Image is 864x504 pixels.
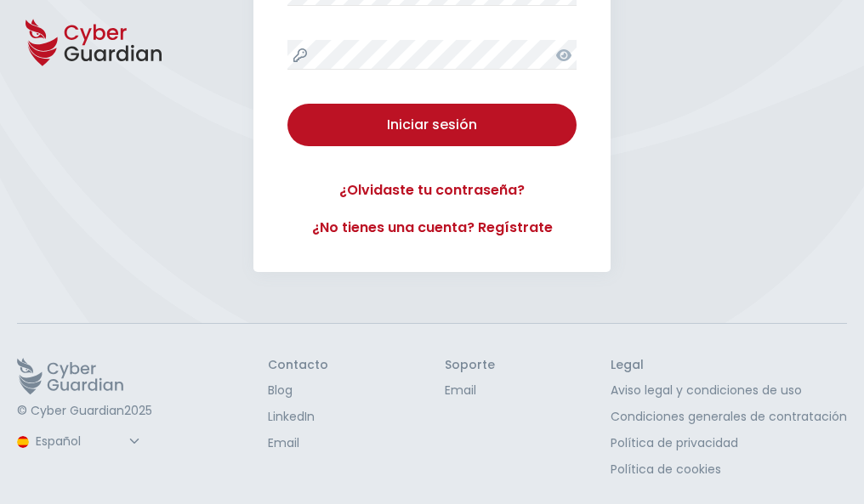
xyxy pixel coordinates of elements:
a: Email [445,382,495,399]
a: ¿No tienes una cuenta? Regístrate [287,218,577,238]
a: Política de privacidad [611,434,847,452]
a: Condiciones generales de contratación [611,408,847,426]
a: Aviso legal y condiciones de uso [611,382,847,399]
a: ¿Olvidaste tu contraseña? [287,180,577,201]
img: region-logo [17,436,29,448]
h3: Legal [611,358,847,373]
a: Política de cookies [611,461,847,479]
a: Email [268,434,328,452]
h3: Contacto [268,358,328,373]
div: Iniciar sesión [300,115,564,135]
h3: Soporte [445,358,495,373]
button: Iniciar sesión [287,104,577,146]
p: © Cyber Guardian 2025 [17,404,152,419]
a: Blog [268,382,328,399]
a: LinkedIn [268,408,328,426]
